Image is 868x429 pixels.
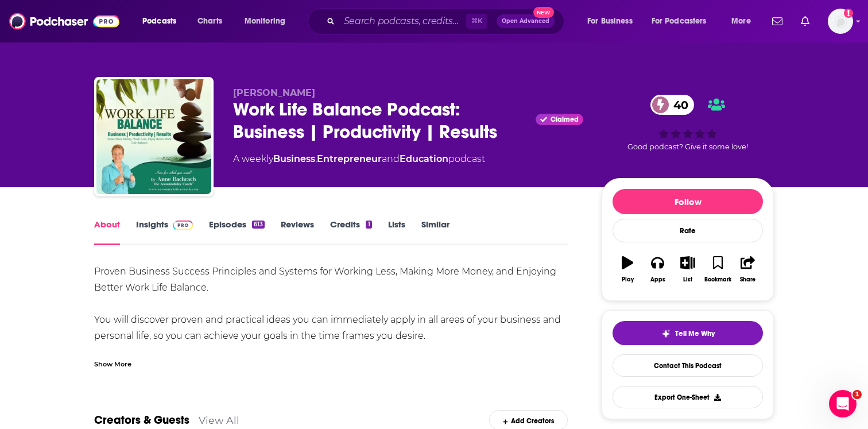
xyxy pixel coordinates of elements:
[602,87,774,159] div: 40Good podcast? Give it some love!
[723,12,765,30] button: open menu
[421,219,449,245] a: Similar
[134,12,191,30] button: open menu
[642,249,672,290] button: Apps
[579,12,647,30] button: open menu
[613,386,763,408] button: Export One-Sheet
[502,18,549,24] span: Open Advanced
[731,13,751,29] span: More
[661,329,671,338] img: tell me why sparkle
[245,13,285,29] span: Monitoring
[388,219,405,245] a: Lists
[675,329,715,338] span: Tell Me Why
[319,8,575,34] div: Search podcasts, credits, & more...
[613,249,642,290] button: Play
[366,221,371,229] div: 1
[627,142,748,151] span: Good podcast? Give it some love!
[683,276,692,283] div: List
[613,321,763,345] button: tell me why sparkleTell Me Why
[233,87,315,98] span: [PERSON_NAME]
[466,14,487,29] span: ⌘ K
[703,249,733,290] button: Bookmark
[96,79,211,194] img: Work Life Balance Podcast: Business | Productivity | Results
[613,219,763,242] div: Rate
[828,9,853,34] span: Logged in as EllaRoseMurphy
[497,14,555,28] button: Open AdvancedNew
[844,9,853,18] svg: Email not verified
[829,390,857,418] iframe: Intercom live chat
[199,414,239,426] a: View All
[190,12,229,30] a: Charts
[613,189,763,214] button: Follow
[652,13,707,29] span: For Podcasters
[551,117,579,122] span: Claimed
[317,153,382,164] a: Entrepreneur
[650,276,665,283] div: Apps
[768,11,787,31] a: Show notifications dropdown
[650,95,694,115] a: 40
[673,249,703,290] button: List
[533,7,554,18] span: New
[136,219,193,245] a: InsightsPodchaser Pro
[828,9,853,34] button: Show profile menu
[237,12,300,30] button: open menu
[315,153,317,164] span: ,
[339,12,466,30] input: Search podcasts, credits, & more...
[273,153,315,164] a: Business
[613,354,763,377] a: Contact This Podcast
[587,13,633,29] span: For Business
[142,13,176,29] span: Podcasts
[852,390,862,399] span: 1
[644,12,723,30] button: open menu
[281,219,314,245] a: Reviews
[704,276,731,283] div: Bookmark
[828,9,853,34] img: User Profile
[197,13,222,29] span: Charts
[173,221,193,230] img: Podchaser Pro
[330,219,371,245] a: Credits1
[252,221,265,229] div: 613
[233,152,485,166] div: A weekly podcast
[400,153,448,164] a: Education
[740,276,755,283] div: Share
[796,11,814,31] a: Show notifications dropdown
[9,10,119,32] img: Podchaser - Follow, Share and Rate Podcasts
[209,219,265,245] a: Episodes613
[94,219,120,245] a: About
[662,95,694,115] span: 40
[382,153,400,164] span: and
[622,276,634,283] div: Play
[94,413,189,427] a: Creators & Guests
[733,249,763,290] button: Share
